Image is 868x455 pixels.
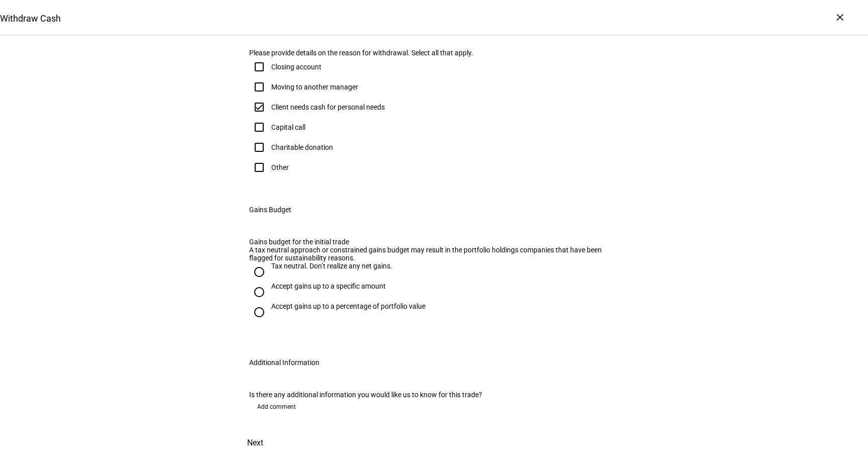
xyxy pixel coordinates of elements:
[271,63,321,71] div: Closing account
[249,391,619,399] div: Is there any additional information you would like us to know for this trade?
[271,123,305,131] div: Capital call
[271,103,385,111] div: Client needs cash for personal needs
[249,246,619,262] div: A tax neutral approach or constrained gains budget may result in the portfolio holdings companies...
[271,302,425,310] div: Accept gains up to a percentage of portfolio value
[271,83,358,91] div: Moving to another manager
[249,49,619,57] div: Please provide details on the reason for withdrawal. Select all that apply.
[249,399,304,415] button: Add comment
[271,143,333,151] div: Charitable donation
[832,9,848,25] div: ×
[271,163,289,171] div: Other
[257,399,296,415] span: Add comment
[249,238,619,246] div: Gains budget for the initial trade
[249,358,319,367] div: Additional Information
[233,431,277,455] button: Next
[271,282,386,290] div: Accept gains up to a specific amount
[247,431,263,455] span: Next
[271,262,392,270] div: Tax neutral. Don’t realize any net gains.
[249,206,291,214] div: Gains Budget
